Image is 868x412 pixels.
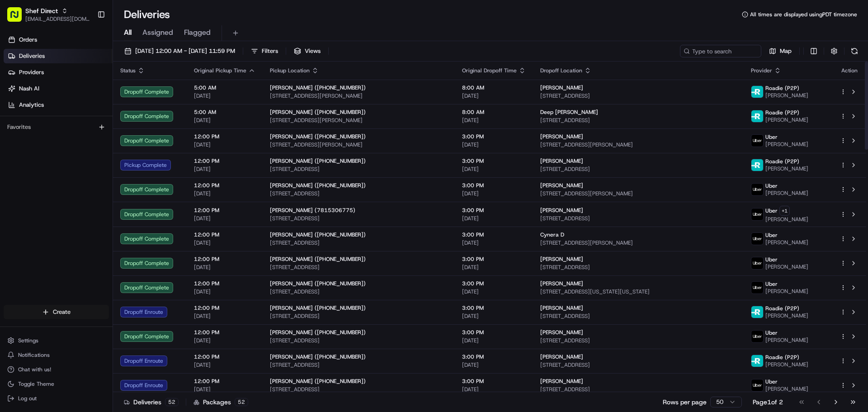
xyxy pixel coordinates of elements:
span: [DATE] [194,386,255,393]
span: [PERSON_NAME] [765,165,808,172]
span: 3:00 PM [462,353,526,360]
img: uber-new-logo.jpeg [751,331,763,342]
img: uber-new-logo.jpeg [751,135,763,147]
button: Start new chat [154,89,165,100]
span: [PERSON_NAME] [765,288,808,295]
span: [DATE] [462,141,526,148]
a: Nash AI [4,81,113,96]
span: [STREET_ADDRESS] [540,117,737,124]
p: Rows per page [663,398,707,407]
span: [DATE] [462,190,526,197]
a: 💻API Documentation [73,174,149,190]
img: uber-new-logo.jpeg [751,257,763,269]
div: Past conversations [9,118,58,125]
span: Shef Support [28,140,63,147]
span: [PERSON_NAME] [540,280,583,287]
div: Favorites [4,120,109,134]
span: [PERSON_NAME] [540,304,583,312]
input: Type to search [680,45,761,57]
span: [DATE] [194,166,255,173]
span: 12:00 PM [194,256,255,263]
span: Roadie (P2P) [765,109,799,116]
span: [STREET_ADDRESS] [270,288,448,295]
span: Orders [19,36,37,44]
span: 12:00 PM [194,182,255,189]
span: [PERSON_NAME] [765,263,808,270]
span: [DATE] [194,313,255,320]
span: [PERSON_NAME] [765,92,808,99]
span: [STREET_ADDRESS] [540,92,737,99]
span: API Documentation [85,178,145,187]
div: 52 [235,398,248,406]
span: Uber [765,133,778,141]
span: All times are displayed using PDT timezone [750,11,857,18]
span: [PERSON_NAME] ([PHONE_NUMBER]) [270,133,366,140]
span: 3:00 PM [462,133,526,140]
span: [DATE] [194,288,255,295]
span: [DATE] [194,264,255,271]
span: [DATE] [70,140,89,147]
img: uber-new-logo.jpeg [751,184,763,195]
span: 5:00 AM [194,84,255,91]
img: Nash [9,9,27,27]
span: [PERSON_NAME] [540,378,583,385]
span: 3:00 PM [462,280,526,287]
span: 12:00 PM [194,157,255,165]
span: [PERSON_NAME] [765,336,808,344]
span: [STREET_ADDRESS] [270,239,448,246]
img: Shef Support [9,132,24,146]
button: Shef Direct[EMAIL_ADDRESS][DOMAIN_NAME] [4,4,94,25]
span: Views [305,47,321,55]
span: Toggle Theme [18,380,54,388]
span: [STREET_ADDRESS][PERSON_NAME] [540,239,737,246]
span: [PERSON_NAME] [765,141,808,148]
span: [DATE] [462,239,526,246]
span: 8:00 AM [462,109,526,116]
span: [DATE] [194,141,255,148]
span: [STREET_ADDRESS] [270,386,448,393]
span: [STREET_ADDRESS] [270,190,448,197]
span: Cynera D [540,231,564,238]
span: Settings [18,337,38,344]
span: 3:00 PM [462,182,526,189]
span: Providers [19,68,44,76]
span: [PERSON_NAME] ([PHONE_NUMBER]) [270,280,366,287]
img: roadie-logo-v2.jpg [751,355,763,367]
span: Provider [751,67,772,74]
span: 12:00 PM [194,231,255,238]
span: [STREET_ADDRESS] [270,313,448,320]
span: [DATE] [462,117,526,124]
span: [DATE] [462,337,526,344]
span: Roadie (P2P) [765,85,799,92]
span: Knowledge Base [18,178,69,187]
span: [PERSON_NAME] ([PHONE_NUMBER]) [270,84,366,91]
span: Dropoff Location [540,67,582,74]
div: Packages [193,398,248,407]
span: [STREET_ADDRESS] [540,337,737,344]
span: [STREET_ADDRESS][PERSON_NAME] [270,141,448,148]
span: [STREET_ADDRESS][PERSON_NAME] [270,117,448,124]
span: Status [120,67,136,74]
button: Notifications [4,349,109,361]
span: [PERSON_NAME] [540,329,583,336]
span: [PERSON_NAME] [765,189,808,197]
span: [DATE] [462,166,526,173]
span: 12:00 PM [194,353,255,360]
button: Views [290,45,325,57]
button: See all [140,116,165,127]
span: [PERSON_NAME] [540,182,583,189]
span: 8:00 AM [462,84,526,91]
img: 1736555255976-a54dd68f-1ca7-489b-9aae-adbdc363a1c4 [9,86,25,103]
span: [STREET_ADDRESS] [540,215,737,222]
span: Roadie (P2P) [765,305,799,312]
span: [DATE] [462,313,526,320]
span: 12:00 PM [194,280,255,287]
span: [DATE] [462,361,526,369]
button: Toggle Theme [4,378,109,390]
div: Deliveries [124,398,179,407]
a: Providers [4,65,113,80]
span: [DATE] [462,215,526,222]
button: [DATE] 12:00 AM - [DATE] 11:59 PM [120,45,239,57]
span: [PERSON_NAME] ([PHONE_NUMBER]) [270,157,366,165]
span: Uber [765,232,778,239]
